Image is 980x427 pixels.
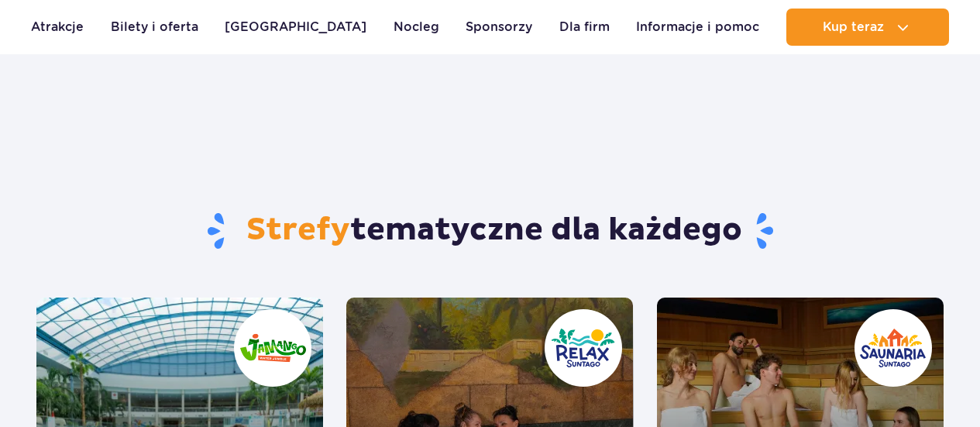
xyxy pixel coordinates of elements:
a: Nocleg [394,9,439,46]
a: Bilety i oferta [111,9,198,46]
a: Dla firm [559,9,610,46]
a: Atrakcje [31,9,84,46]
a: [GEOGRAPHIC_DATA] [225,9,366,46]
span: Strefy [246,211,350,250]
h1: tematyczne dla każdego [36,211,944,251]
span: Kup teraz [823,20,884,34]
a: Informacje i pomoc [636,9,759,46]
button: Kup teraz [786,9,949,46]
a: Sponsorzy [466,9,532,46]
